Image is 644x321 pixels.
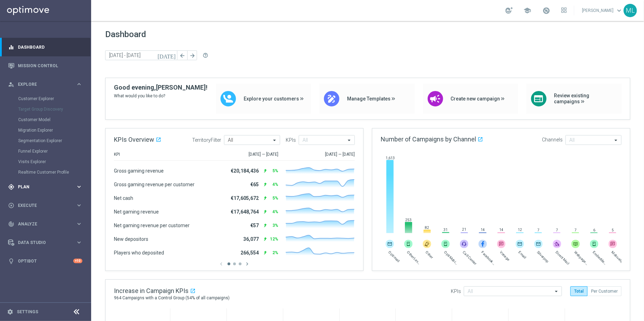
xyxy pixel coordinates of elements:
[18,93,90,104] div: Customer Explorer
[8,258,83,264] button: lightbulb Optibot +10
[73,259,82,263] div: +10
[8,221,14,227] i: track_changes
[8,44,14,50] i: equalizer
[18,185,76,189] span: Plan
[18,169,73,175] a: Realtime Customer Profile
[8,239,76,246] div: Data Studio
[18,252,73,270] a: Optibot
[18,135,90,146] div: Segmentation Explorer
[8,203,83,208] button: play_circle_outline Execute keyboard_arrow_right
[18,240,76,245] span: Data Studio
[18,127,73,133] a: Migration Explorer
[18,167,90,177] div: Realtime Customer Profile
[8,81,76,88] div: Explore
[523,7,531,14] span: school
[8,252,82,270] div: Optibot
[18,56,82,75] a: Mission Control
[76,221,82,227] i: keyboard_arrow_right
[18,203,76,208] span: Execute
[8,240,83,245] button: Data Studio keyboard_arrow_right
[18,96,73,102] a: Customer Explorer
[18,159,73,165] a: Visits Explorer
[8,63,83,69] button: Mission Control
[8,184,76,190] div: Plan
[18,114,90,125] div: Customer Model
[76,183,82,190] i: keyboard_arrow_right
[76,239,82,246] i: keyboard_arrow_right
[624,4,637,17] div: ML
[8,81,14,88] i: person_search
[17,310,38,314] a: Settings
[18,125,90,135] div: Migration Explorer
[7,309,13,315] i: settings
[615,7,623,14] span: keyboard_arrow_down
[8,202,14,209] i: play_circle_outline
[8,184,83,190] button: gps_fixed Plan keyboard_arrow_right
[581,5,624,16] a: [PERSON_NAME]keyboard_arrow_down
[76,202,82,209] i: keyboard_arrow_right
[18,148,73,154] a: Funnel Explorer
[18,82,76,86] span: Explore
[8,202,76,209] div: Execute
[18,117,73,123] a: Customer Model
[18,138,73,144] a: Segmentation Explorer
[18,156,90,167] div: Visits Explorer
[18,104,90,114] div: Target Group Discovery
[8,184,14,190] i: gps_fixed
[76,81,82,88] i: keyboard_arrow_right
[18,38,82,56] a: Dashboard
[8,82,83,87] button: person_search Explore keyboard_arrow_right
[8,56,82,75] div: Mission Control
[8,221,83,227] button: track_changes Analyze keyboard_arrow_right
[18,146,90,156] div: Funnel Explorer
[8,38,82,56] div: Dashboard
[8,44,83,50] button: equalizer Dashboard
[8,221,76,227] div: Analyze
[18,222,76,226] span: Analyze
[8,258,14,264] i: lightbulb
